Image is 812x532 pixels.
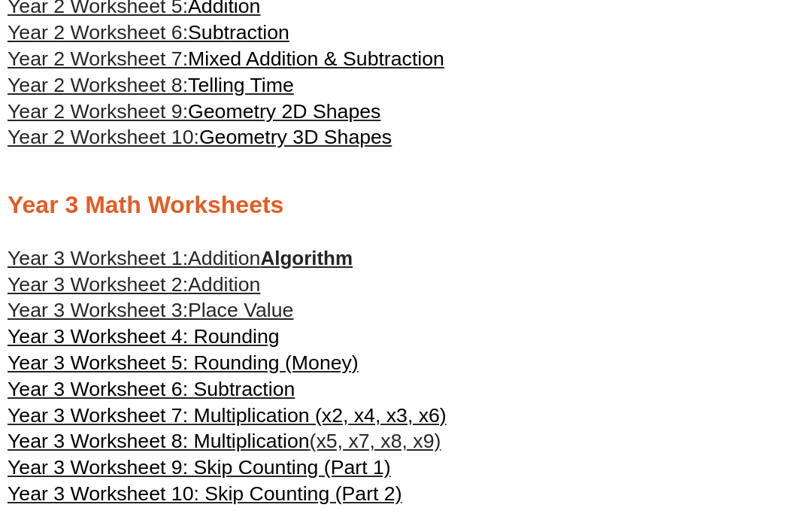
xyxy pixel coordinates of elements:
[8,21,289,44] a: Year 2 Worksheet 6:Subtraction
[8,482,402,505] span: Year 3 Worksheet 10: Skip Counting (Part 2)
[8,428,441,454] a: Year 3 Worksheet 8: Multiplication(x5, x7, x8, x9)
[8,126,392,148] a: Year 2 Worksheet 10:Geometry 3D Shapes
[8,481,402,507] a: Year 3 Worksheet 10: Skip Counting (Part 2)
[8,74,294,96] a: Year 2 Worksheet 8:Telling Time
[8,430,310,452] span: Year 3 Worksheet 8: Multiplication
[8,351,359,374] span: Year 3 Worksheet 5: Rounding (Money)
[8,126,199,148] span: Year 2 Worksheet 10:
[8,299,188,321] span: Year 3 Worksheet 3:
[8,100,380,123] a: Year 2 Worksheet 9:Geometry 2D Shapes
[188,21,289,44] span: Subtraction
[8,376,295,403] a: Year 3 Worksheet 6: Subtraction
[8,47,188,70] span: Year 2 Worksheet 7:
[188,47,444,70] span: Mixed Addition & Subtraction
[8,273,188,296] span: Year 3 Worksheet 2:
[8,324,280,350] a: Year 3 Worksheet 4: Rounding
[8,454,391,481] a: Year 3 Worksheet 9: Skip Counting (Part 1)
[8,403,447,429] a: Year 3 Worksheet 7: Multiplication (x2, x4, x3, x6)
[8,272,260,298] a: Year 3 Worksheet 2:Addition
[8,21,188,44] span: Year 2 Worksheet 6:
[8,404,447,427] span: Year 3 Worksheet 7: Multiplication (x2, x4, x3, x6)
[8,247,188,269] span: Year 3 Worksheet 1:
[188,273,260,296] span: Addition
[188,100,380,123] span: Geometry 2D Shapes
[554,362,812,532] iframe: Chat Widget
[8,378,295,400] span: Year 3 Worksheet 6: Subtraction
[199,126,392,148] span: Geometry 3D Shapes
[8,350,359,376] a: Year 3 Worksheet 5: Rounding (Money)
[8,47,444,70] a: Year 2 Worksheet 7:Mixed Addition & Subtraction
[310,430,441,452] span: (x5, x7, x8, x9)
[188,74,294,96] span: Telling Time
[8,100,188,123] span: Year 2 Worksheet 9:
[8,190,804,221] h2: Year 3 Math Worksheets
[8,297,293,324] a: Year 3 Worksheet 3:Place Value
[8,247,353,269] a: Year 3 Worksheet 1:AdditionAlgorithm
[8,456,391,479] span: Year 3 Worksheet 9: Skip Counting (Part 1)
[188,247,260,269] span: Addition
[8,74,188,96] span: Year 2 Worksheet 8:
[188,299,293,321] span: Place Value
[8,325,280,348] span: Year 3 Worksheet 4: Rounding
